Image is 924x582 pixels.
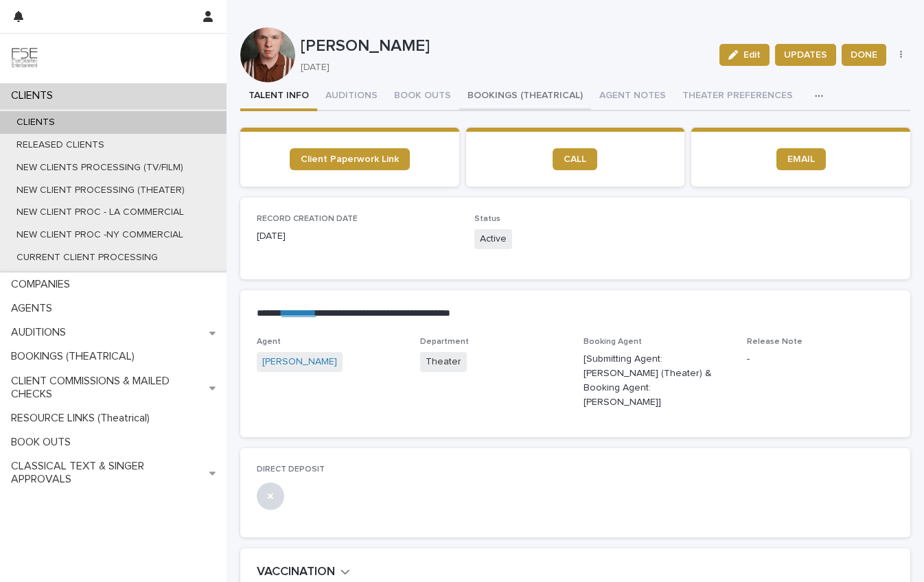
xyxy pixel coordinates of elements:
a: [PERSON_NAME] [262,355,337,369]
p: NEW CLIENT PROCESSING (THEATER) [5,185,196,196]
p: - [747,352,894,366]
button: TALENT INFO [240,82,317,111]
button: Edit [719,44,770,66]
p: AGENTS [5,302,63,315]
span: Client Paperwork Link [301,154,399,164]
p: CURRENT CLIENT PROCESSING [5,252,169,264]
button: UPDATES [775,44,836,66]
p: CLIENTS [5,117,66,128]
p: RELEASED CLIENTS [5,139,115,151]
span: Agent [257,338,281,346]
button: BOOK OUTS [386,82,459,111]
button: AGENT NOTES [591,82,674,111]
img: 9JgRvJ3ETPGCJDhvPVA5 [11,45,38,72]
span: Theater [420,352,467,372]
span: CALL [564,154,586,164]
p: [DATE] [257,229,458,244]
p: [PERSON_NAME] [301,36,708,56]
h2: VACCINATION [257,565,335,580]
p: BOOKINGS (THEATRICAL) [5,350,146,363]
span: Edit [743,50,761,60]
span: Status [474,215,500,223]
p: COMPANIES [5,278,81,291]
button: VACCINATION [257,565,350,580]
span: DIRECT DEPOSIT [257,465,325,474]
p: NEW CLIENT PROC -NY COMMERCIAL [5,229,194,241]
p: CLIENTS [5,89,64,102]
a: CALL [553,148,597,170]
button: AUDITIONS [317,82,386,111]
p: [DATE] [301,62,703,73]
span: RECORD CREATION DATE [257,215,358,223]
span: Release Note [747,338,802,346]
p: RESOURCE LINKS (Theatrical) [5,412,161,425]
span: UPDATES [784,48,827,62]
p: BOOK OUTS [5,436,82,449]
span: Active [474,229,512,249]
span: DONE [851,48,877,62]
span: Booking Agent [584,338,642,346]
p: NEW CLIENTS PROCESSING (TV/FILM) [5,162,194,174]
button: DONE [842,44,886,66]
a: EMAIL [776,148,826,170]
a: Client Paperwork Link [290,148,410,170]
p: CLASSICAL TEXT & SINGER APPROVALS [5,460,209,486]
p: CLIENT COMMISSIONS & MAILED CHECKS [5,375,209,401]
span: EMAIL [787,154,815,164]
button: THEATER PREFERENCES [674,82,801,111]
p: AUDITIONS [5,326,77,339]
button: BOOKINGS (THEATRICAL) [459,82,591,111]
span: Department [420,338,469,346]
p: NEW CLIENT PROC - LA COMMERCIAL [5,207,195,218]
p: [Submitting Agent: [PERSON_NAME] (Theater) & Booking Agent: [PERSON_NAME]] [584,352,730,409]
